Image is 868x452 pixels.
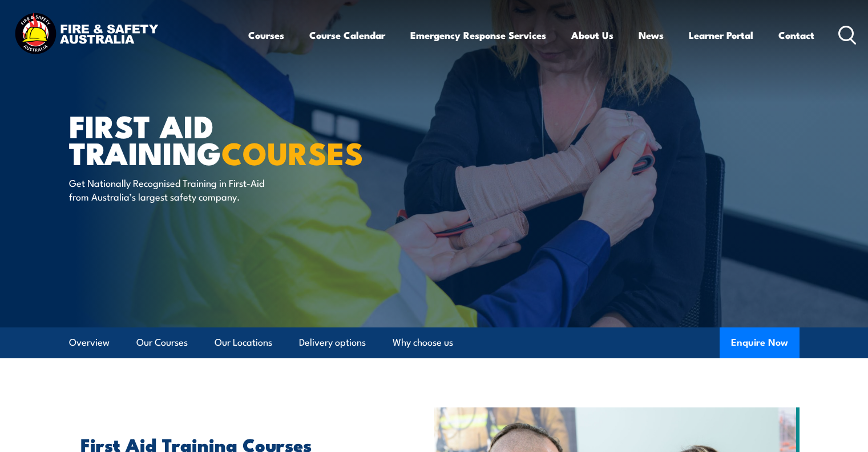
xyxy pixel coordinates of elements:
a: Why choose us [393,327,453,358]
a: News [639,20,664,50]
a: Delivery options [299,327,366,358]
strong: COURSES [221,128,364,175]
a: Course Calendar [309,20,385,50]
a: About Us [571,20,613,50]
h2: First Aid Training Courses [80,436,382,452]
h1: First Aid Training [69,112,351,165]
a: Overview [69,327,110,358]
a: Our Courses [136,327,188,358]
button: Enquire Now [720,327,800,358]
a: Emergency Response Services [410,20,546,50]
a: Contact [778,20,814,50]
p: Get Nationally Recognised Training in First-Aid from Australia’s largest safety company. [69,176,277,203]
a: Courses [248,20,284,50]
a: Learner Portal [689,20,753,50]
a: Our Locations [215,327,272,358]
